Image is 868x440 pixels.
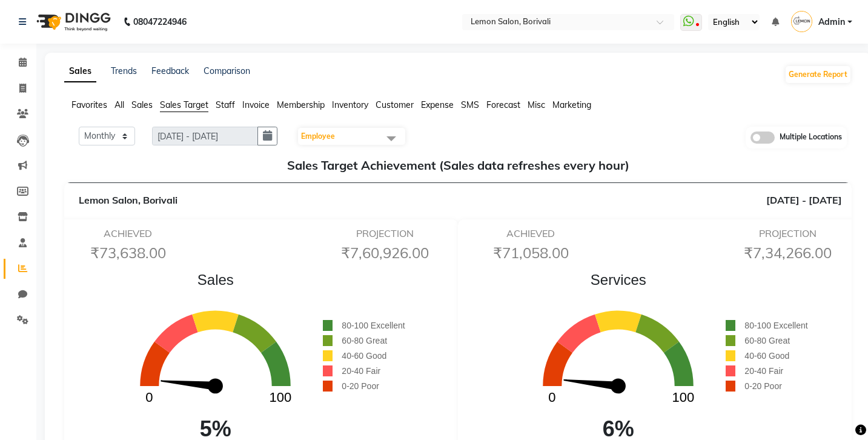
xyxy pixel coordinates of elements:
span: Misc [528,99,545,110]
img: Admin [791,11,812,32]
h6: PROJECTION [330,228,440,239]
span: 40-60 Good [342,351,386,361]
span: Expense [421,99,454,110]
span: [DATE] - [DATE] [766,193,842,207]
h6: ₹71,058.00 [475,244,586,262]
b: 08047224946 [133,5,187,39]
span: Favorites [71,99,107,110]
span: Sales [108,269,323,291]
span: Inventory [332,99,368,110]
span: Marketing [552,99,591,110]
text: 0 [549,390,556,405]
h5: Sales Target Achievement (Sales data refreshes every hour) [74,158,842,173]
span: 20-40 Fair [744,366,783,376]
span: 20-40 Fair [342,366,380,376]
a: Sales [64,61,96,82]
img: logo [31,5,114,39]
span: Lemon Salon, Borivali [79,194,177,206]
span: 80-100 Excellent [744,321,807,330]
span: Sales [131,99,153,110]
span: SMS [461,99,479,110]
h6: ACHIEVED [73,228,183,239]
h6: ₹7,60,926.00 [330,244,440,262]
span: 40-60 Good [744,351,789,361]
text: 100 [672,390,695,405]
h6: PROJECTION [733,228,843,239]
span: Forecast [486,99,520,110]
span: Customer [376,99,414,110]
input: DD/MM/YYYY-DD/MM/YYYY [152,127,258,145]
span: 0-20 Poor [342,381,379,391]
span: Staff [216,99,235,110]
a: Feedback [151,65,189,76]
a: Comparison [204,65,250,76]
span: Multiple Locations [780,132,842,144]
text: 100 [270,390,292,405]
text: 0 [146,390,153,405]
span: 0-20 Poor [744,381,781,391]
h6: ₹73,638.00 [73,244,183,262]
h6: ₹7,34,266.00 [733,244,843,262]
span: 60-80 Great [342,336,387,345]
button: Generate Report [786,66,850,83]
h6: ACHIEVED [475,228,586,239]
span: Invoice [242,99,270,110]
span: All [114,99,124,110]
span: Admin [818,16,845,28]
span: Membership [277,99,325,110]
a: Trends [111,65,137,76]
span: 60-80 Great [744,336,790,345]
span: Sales Target [160,99,208,110]
span: Employee [301,132,335,141]
span: 80-100 Excellent [342,321,405,330]
span: Services [511,269,726,291]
